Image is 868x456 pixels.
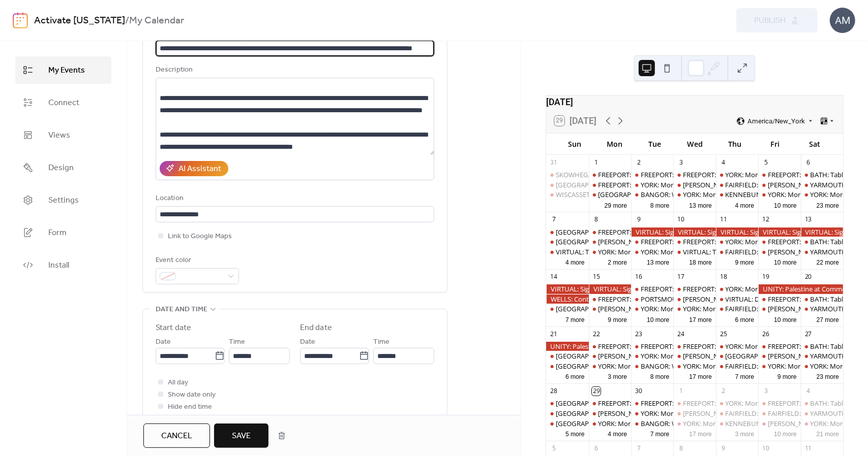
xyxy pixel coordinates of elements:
[635,387,643,396] div: 30
[550,387,558,396] div: 28
[758,170,800,179] div: FREEPORT: AM and PM Rush Hour Brigade. Click for times!
[801,227,843,237] div: VIRTUAL: Sign the Petition to Kick ICE Out of Pease
[726,419,800,428] div: KENNEBUNK: Stand Out
[631,399,673,408] div: FREEPORT: VISIBILITY FREEPORT Stand for Democracy!
[556,227,732,237] div: [GEOGRAPHIC_DATA]: Support Palestine Weekly Standout
[546,247,588,256] div: VIRTUAL: The Resistance Lab Organizing Training with Pramila Jayapal
[716,180,758,189] div: FAIRFIELD: Stop The Coup
[546,227,588,237] div: BELFAST: Support Palestine Weekly Standout
[675,134,715,154] div: Wed
[604,257,631,267] button: 2 more
[561,314,589,324] button: 7 more
[813,314,843,324] button: 27 more
[683,180,822,189] div: [PERSON_NAME]: NO I.C.E in [PERSON_NAME]
[813,371,843,381] button: 23 more
[635,158,643,167] div: 2
[716,362,758,371] div: FAIRFIELD: Stop The Coup
[813,200,843,210] button: 23 more
[631,284,673,294] div: FREEPORT: VISIBILITY FREEPORT Stand for Democracy!
[156,254,237,267] div: Event color
[589,351,631,361] div: WELLS: NO I.C.E in Wells
[801,304,843,313] div: YARMOUTH: Saturday Weekly Rally - Resist Hate - Support Democracy
[13,12,28,28] img: logo
[556,409,794,418] div: [GEOGRAPHIC_DATA]: Canvass with [US_STATE] Dems in [GEOGRAPHIC_DATA]
[830,8,855,33] div: AM
[673,409,715,418] div: WELLS: NO I.C.E in Wells
[546,170,588,179] div: SKOWHEGAN: Central Maine Labor Council Day BBQ
[755,134,795,154] div: Fri
[592,330,601,338] div: 22
[589,247,631,256] div: YORK: Morning Resistance at Town Center
[801,351,843,361] div: YARMOUTH: Saturday Weekly Rally - Resist Hate - Support Democracy
[758,362,800,371] div: YORK: Morning Resistance at Town Center
[168,389,216,401] span: Show date only
[631,304,673,313] div: YORK: Morning Resistance at Town Center
[719,215,728,224] div: 11
[589,180,631,189] div: FREEPORT: Visibility Labor Day Fight for Workers
[631,362,673,371] div: BANGOR: Weekly peaceful protest
[589,304,631,313] div: WELLS: NO I.C.E in Wells
[731,429,759,438] button: 3 more
[556,351,794,361] div: [GEOGRAPHIC_DATA]; Canvass with [US_STATE] Dems in [GEOGRAPHIC_DATA]
[801,342,843,351] div: BATH: Tabling at the Bath Farmers Market
[641,399,806,408] div: FREEPORT: VISIBILITY FREEPORT Stand for Democracy!
[592,215,601,224] div: 8
[677,330,685,338] div: 24
[546,284,588,294] div: VIRTUAL: Sign the Petition to Kick ICE Out of Pease
[156,64,432,76] div: Description
[15,56,111,84] a: My Events
[685,257,715,267] button: 18 more
[641,342,806,351] div: FREEPORT: VISIBILITY FREEPORT Stand for Democracy!
[598,399,773,408] div: FREEPORT: AM and PM Rush Hour Brigade. Click for times!
[598,247,753,256] div: YORK: Morning Resistance at [GEOGRAPHIC_DATA]
[726,362,805,371] div: FAIRFIELD: Stop The Coup
[683,351,822,361] div: [PERSON_NAME]: NO I.C.E in [PERSON_NAME]
[604,429,631,438] button: 4 more
[716,342,758,351] div: YORK: Morning Resistance at Town Center
[641,351,795,361] div: YORK: Morning Resistance at [GEOGRAPHIC_DATA]
[561,257,589,267] button: 4 more
[731,257,759,267] button: 9 more
[731,314,759,324] button: 6 more
[631,342,673,351] div: FREEPORT: VISIBILITY FREEPORT Stand for Democracy!
[229,336,245,348] span: Time
[758,227,800,237] div: VIRTUAL: Sign the Petition to Kick ICE Out of Pease
[641,247,795,256] div: YORK: Morning Resistance at [GEOGRAPHIC_DATA]
[804,158,813,167] div: 6
[598,295,773,304] div: FREEPORT: AM and PM Rush Hour Brigade. Click for times!
[48,64,85,77] span: My Events
[373,336,390,348] span: Time
[673,180,715,189] div: WELLS: NO I.C.E in Wells
[801,362,843,371] div: YORK: Morning Resistance at Town Center
[598,237,737,246] div: [PERSON_NAME]: NO I.C.E in [PERSON_NAME]
[762,215,770,224] div: 12
[685,429,715,438] button: 17 more
[598,362,753,371] div: YORK: Morning Resistance at [GEOGRAPHIC_DATA]
[646,200,674,210] button: 8 more
[683,295,822,304] div: [PERSON_NAME]: NO I.C.E in [PERSON_NAME]
[546,190,588,199] div: WISCASSET: Community Stand Up - Being a Good Human Matters!
[685,314,715,324] button: 17 more
[556,419,732,428] div: [GEOGRAPHIC_DATA]: Support Palestine Weekly Standout
[716,419,758,428] div: KENNEBUNK: Stand Out
[731,371,759,381] button: 7 more
[716,237,758,246] div: YORK: Morning Resistance at Town Center
[143,424,210,448] button: Cancel
[48,162,74,174] span: Design
[758,399,800,408] div: FREEPORT: AM and PM Rush Hour Brigade. Click for times!
[716,351,758,361] div: PORTLAND: Vigil for a Just and Compassionate Budget
[685,200,715,210] button: 13 more
[556,190,757,199] div: WISCASSET: Community Stand Up - Being a Good Human Matters!
[598,409,737,418] div: [PERSON_NAME]: NO I.C.E in [PERSON_NAME]
[813,429,843,438] button: 21 more
[762,273,770,281] div: 19
[801,180,843,189] div: YARMOUTH: Saturday Weekly Rally - Resist Hate - Support Democracy
[589,237,631,246] div: WELLS: NO I.C.E in Wells
[589,190,631,199] div: LISBON FALLS: Labor Day Rally
[232,430,251,442] span: Save
[683,419,837,428] div: YORK: Morning Resistance at [GEOGRAPHIC_DATA]
[795,134,835,154] div: Sat
[719,387,728,396] div: 2
[550,273,558,281] div: 14
[758,342,800,351] div: FREEPORT: AM and PM Rush Hour Brigade. Click for times!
